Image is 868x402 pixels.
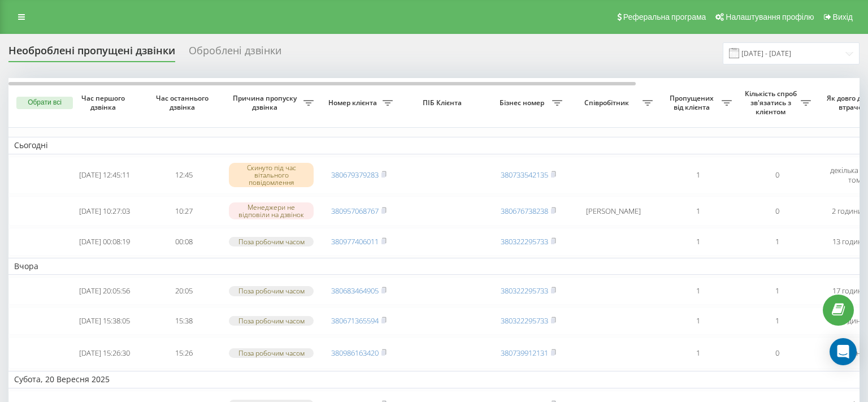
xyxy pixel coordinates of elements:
div: Необроблені пропущені дзвінки [8,45,175,62]
td: [PERSON_NAME] [568,196,658,226]
td: 0 [737,196,817,226]
div: Поза робочим часом [229,348,314,358]
td: 1 [658,337,737,369]
span: Пропущених від клієнта [664,94,722,111]
div: Скинуто під час вітального повідомлення [229,163,314,188]
td: 15:26 [144,337,223,369]
div: Поза робочим часом [229,316,314,326]
span: Співробітник [574,98,643,107]
td: 1 [658,157,737,194]
a: 380683464905 [331,286,379,296]
a: 380957068767 [331,206,379,216]
a: 380671365594 [331,315,379,326]
td: 20:05 [144,277,223,305]
td: [DATE] 12:45:11 [65,157,144,194]
a: 380739912131 [501,348,548,358]
a: 380977406011 [331,236,379,247]
td: 0 [737,337,817,369]
span: Номер клієнта [325,98,383,107]
td: [DATE] 15:26:30 [65,337,144,369]
td: [DATE] 20:05:56 [65,277,144,305]
button: Обрати всі [16,97,73,109]
td: 1 [737,307,817,335]
span: Реферальна програма [623,12,706,21]
a: 380322295733 [501,315,548,326]
span: Налаштування профілю [726,12,814,21]
td: 0 [737,157,817,194]
span: ПІБ Клієнта [408,98,479,107]
a: 380322295733 [501,236,548,247]
div: Менеджери не відповіли на дзвінок [229,202,314,219]
td: [DATE] 15:38:05 [65,307,144,335]
td: 15:38 [144,307,223,335]
td: [DATE] 00:08:19 [65,228,144,256]
span: Вихід [833,12,853,21]
a: 380986163420 [331,348,379,358]
span: Час першого дзвінка [74,94,135,111]
div: Поза робочим часом [229,286,314,296]
a: 380676738238 [501,206,548,216]
td: 00:08 [144,228,223,256]
td: 12:45 [144,157,223,194]
a: 380322295733 [501,286,548,296]
div: Оброблені дзвінки [189,45,281,62]
div: Open Intercom Messenger [830,338,857,365]
td: 1 [658,196,737,226]
a: 380679379283 [331,170,379,180]
span: Бізнес номер [494,98,552,107]
td: 1 [658,307,737,335]
td: 1 [737,228,817,256]
span: Кількість спроб зв'язатись з клієнтом [743,89,801,116]
a: 380733542135 [501,170,548,180]
td: 1 [737,277,817,305]
div: Поза робочим часом [229,237,314,247]
td: 1 [658,277,737,305]
td: 1 [658,228,737,256]
td: 10:27 [144,196,223,226]
td: [DATE] 10:27:03 [65,196,144,226]
span: Причина пропуску дзвінка [229,94,303,111]
span: Час останнього дзвінка [153,94,214,111]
